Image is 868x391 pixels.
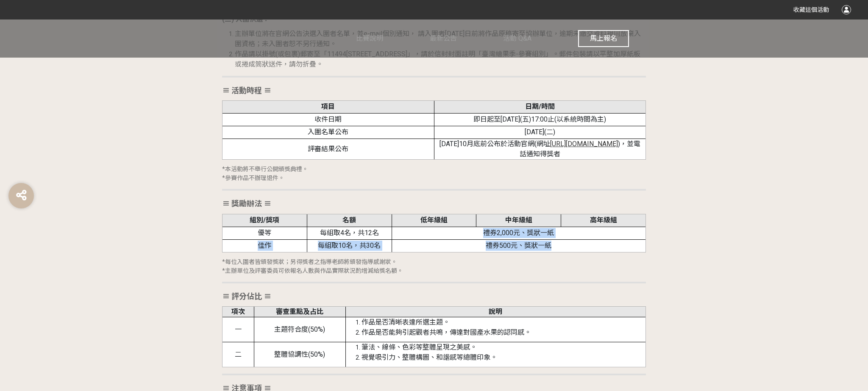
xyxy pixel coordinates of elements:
[222,292,271,301] strong: ≡ 評分佔比 ≡
[520,140,640,158] span: )，並電話通知得獎者
[356,19,383,58] a: 比賽說明
[430,34,457,42] span: 最新公告
[258,229,271,237] span: 優等
[503,19,531,58] a: 活動 Q&A
[362,328,531,336] span: 作品是否能夠引起觀者共鳴，傳達對國產水果的認同感。
[362,343,477,351] span: 筆法、線條、色彩等整體呈現之美感。
[320,229,379,237] span: 每組取4名，共12名
[486,241,551,250] span: 禮券500元、獎狀一紙
[440,140,550,148] span: [DATE]10月底前公布於活動官網(網址
[308,145,348,153] span: 評審結果公布
[430,19,457,58] a: 最新公告
[590,34,617,42] span: 馬上報名
[342,216,356,224] strong: 名額
[308,128,348,136] span: 入圍名單公布
[550,141,618,147] a: [URL][DOMAIN_NAME]
[235,325,242,333] span: 一
[356,34,383,42] span: 比賽說明
[222,267,403,274] span: *主辦單位及評審委員可依報名人數與作品實際狀況酌增減給獎名額。
[362,318,450,326] span: 作品是否清晰表達所選主題。
[231,308,245,316] strong: 項次
[318,241,381,250] span: 每組取10名，共30名
[578,30,629,47] button: 馬上報名
[274,325,325,333] span: 主題符合度(50%)
[222,166,308,172] span: *本活動將不舉行公開頒獎典禮。
[550,140,618,148] span: [URL][DOMAIN_NAME]
[525,128,555,136] span: [DATE](二)
[276,308,323,316] strong: 審查重點及占比
[793,6,829,13] span: 收藏這個活動
[314,115,342,123] span: 收件日期
[222,258,397,265] span: *每位入圍者皆頒發獎狀；另得獎者之指導老師將頒發指導感謝狀。
[483,229,554,237] span: 禮券2,000元、獎狀一紙
[250,216,279,224] strong: 組別/獎項
[222,175,284,181] span: *參賽作品不辦理退件。
[505,216,532,224] strong: 中年級組
[525,103,555,111] strong: 日期/時間
[274,350,325,358] span: 整體協調性(50%)
[235,50,640,68] span: 作品請以掛號(或包裹)郵寄至「11494[STREET_ADDRESS]」，請於信封封面註明「臺灣繪果季-參賽組別」。郵件包裝請以平整加厚紙板或捲成筒狀送件，請勿折疊。
[473,115,606,123] span: 即日起至[DATE](五)17:00止(以系統時間為主)
[362,353,497,361] span: 視覺吸引力、整體構圖、和諧感等總體印象。
[590,216,617,224] strong: 高年級組
[503,34,531,42] span: 活動 Q&A
[222,199,271,208] strong: ≡ 獎勵辦法 ≡
[420,216,448,224] strong: 低年級組
[489,308,502,316] strong: 說明
[258,241,271,250] span: 佳作
[321,103,335,111] strong: 項目
[235,350,242,358] span: 二
[222,86,271,95] strong: ≡ 活動時程 ≡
